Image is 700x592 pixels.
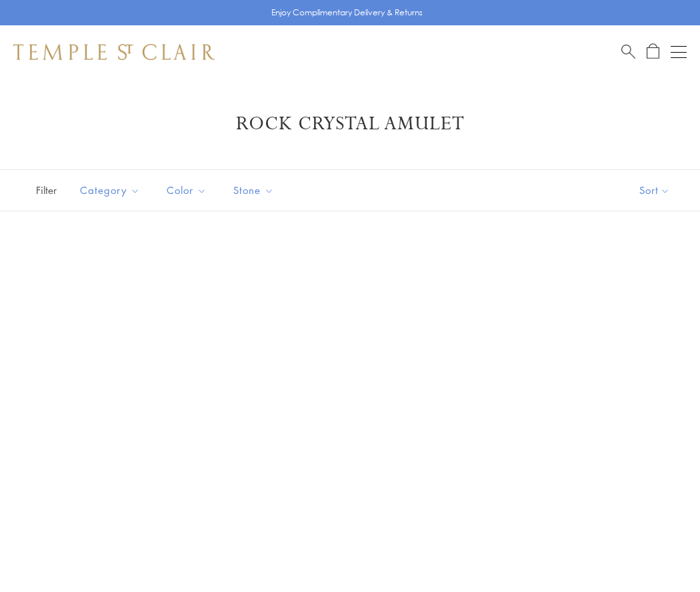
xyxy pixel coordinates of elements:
[157,175,217,205] button: Color
[609,170,700,211] button: Show sort by
[621,43,635,60] a: Search
[13,44,215,60] img: Temple St. Clair
[227,182,284,199] span: Stone
[671,44,687,60] button: Open navigation
[73,182,150,199] span: Category
[647,43,659,60] a: Open Shopping Bag
[33,112,667,136] h1: Rock Crystal Amulet
[271,6,423,19] p: Enjoy Complimentary Delivery & Returns
[223,175,284,205] button: Stone
[160,182,217,199] span: Color
[70,175,150,205] button: Category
